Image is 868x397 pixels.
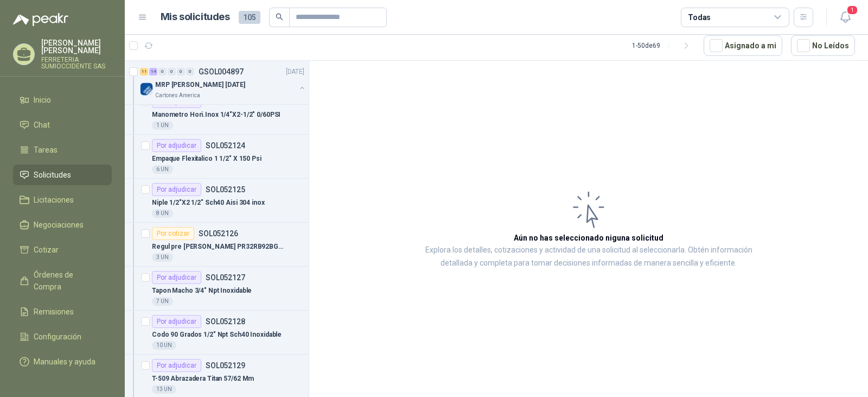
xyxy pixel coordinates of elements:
[125,91,309,135] a: Por adjudicarSOL052122Manometro Hori.Inox 1/4"X2-1/2" 0/60PSI1 UN
[41,39,112,54] p: [PERSON_NAME] [PERSON_NAME]
[206,142,245,149] p: SOL052124
[152,154,261,164] p: Empaque Flexitalico 1 1/2" X 150 Psi
[846,5,858,15] span: 1
[140,65,307,100] a: 11 14 0 0 0 0 GSOL004897[DATE] Company LogoMRP [PERSON_NAME] [DATE]Cartones America
[206,98,245,105] p: SOL052122
[13,165,112,185] a: Solicitudes
[199,68,244,75] p: GSOL004897
[152,271,201,284] div: Por adjudicar
[34,269,101,293] span: Órdenes de Compra
[34,119,50,131] span: Chat
[152,374,254,384] p: T-509 Abrazadera Titan 57/62 Mm
[514,232,663,244] h3: Aún no has seleccionado niguna solicitud
[152,198,265,208] p: Niple 1/2"X2 1/2" Sch40 Aisi 304 inox
[152,139,201,152] div: Por adjudicar
[13,140,112,160] a: Tareas
[125,135,309,179] a: Por adjudicarSOL052124Empaque Flexitalico 1 1/2" X 150 Psi6 UN
[152,183,201,196] div: Por adjudicar
[149,68,157,75] div: 14
[41,56,112,70] p: FERRETERIA SUMIOCCIDENTE SAS
[13,90,112,110] a: Inicio
[177,68,185,75] div: 0
[152,227,194,240] div: Por cotizar
[13,326,112,347] a: Configuración
[34,169,71,181] span: Solicitudes
[13,351,112,372] a: Manuales y ayuda
[125,223,309,267] a: Por cotizarSOL052126Regul pre [PERSON_NAME] PR32RB92BGP 1/4 NPT3 UN
[152,330,282,340] p: Codo 90 Grados 1/2" Npt Sch40 Inoxidable
[125,311,309,355] a: Por adjudicarSOL052128Codo 90 Grados 1/2" Npt Sch40 Inoxidable10 UN
[152,209,173,218] div: 8 UN
[152,341,176,350] div: 10 UN
[239,11,260,24] span: 105
[152,253,173,262] div: 3 UN
[125,179,309,223] a: Por adjudicarSOL052125Niple 1/2"X2 1/2" Sch40 Aisi 304 inox8 UN
[140,83,153,96] img: Company Logo
[206,186,245,193] p: SOL052125
[13,301,112,322] a: Remisiones
[206,362,245,369] p: SOL052129
[791,35,855,56] button: No Leídos
[140,68,148,75] div: 11
[276,13,283,21] span: search
[155,91,200,100] p: Cartones America
[632,37,695,54] div: 1 - 50 de 69
[13,215,112,235] a: Negociaciones
[34,244,59,256] span: Cotizar
[34,331,81,343] span: Configuración
[286,67,304,77] p: [DATE]
[34,356,95,368] span: Manuales y ayuda
[13,13,68,26] img: Logo peakr
[152,297,173,306] div: 7 UN
[34,194,74,206] span: Licitaciones
[152,165,173,174] div: 6 UN
[186,68,194,75] div: 0
[161,9,230,25] h1: Mis solicitudes
[34,306,74,318] span: Remisiones
[13,240,112,260] a: Cotizar
[152,242,287,252] p: Regul pre [PERSON_NAME] PR32RB92BGP 1/4 NPT
[704,35,782,56] button: Asignado a mi
[688,11,711,23] div: Todas
[13,190,112,210] a: Licitaciones
[152,315,201,328] div: Por adjudicar
[34,219,84,231] span: Negociaciones
[199,230,238,237] p: SOL052126
[158,68,167,75] div: 0
[13,264,112,297] a: Órdenes de Compra
[206,318,245,325] p: SOL052128
[34,144,58,156] span: Tareas
[835,8,855,27] button: 1
[152,359,201,372] div: Por adjudicar
[152,385,176,394] div: 13 UN
[152,286,252,296] p: Tapon Macho 3/4" Npt Inoxidable
[152,121,173,130] div: 1 UN
[125,267,309,311] a: Por adjudicarSOL052127Tapon Macho 3/4" Npt Inoxidable7 UN
[168,68,176,75] div: 0
[34,94,51,106] span: Inicio
[13,115,112,135] a: Chat
[206,274,245,281] p: SOL052127
[155,80,245,90] p: MRP [PERSON_NAME] [DATE]
[418,244,759,270] p: Explora los detalles, cotizaciones y actividad de una solicitud al seleccionarla. Obtén informaci...
[152,110,280,120] p: Manometro Hori.Inox 1/4"X2-1/2" 0/60PSI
